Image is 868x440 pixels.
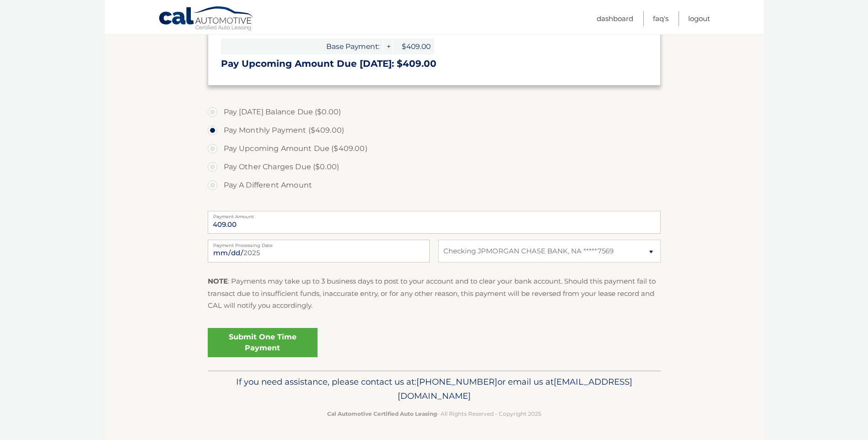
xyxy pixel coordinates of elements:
a: Cal Automotive [158,6,254,32]
label: Payment Processing Date [208,240,430,247]
label: Pay [DATE] Balance Due ($0.00) [208,103,661,121]
label: Pay A Different Amount [208,176,661,194]
p: - All Rights Reserved - Copyright 2025 [214,409,655,419]
span: $409.00 [393,38,434,54]
label: Pay Upcoming Amount Due ($409.00) [208,140,661,158]
a: Logout [688,11,710,26]
strong: Cal Automotive Certified Auto Leasing [327,410,437,417]
span: [PHONE_NUMBER] [416,376,497,387]
span: + [383,38,393,54]
h3: Pay Upcoming Amount Due [DATE]: $409.00 [221,58,647,70]
strong: NOTE [208,277,228,285]
a: FAQ's [653,11,669,26]
input: Payment Date [208,240,430,263]
label: Payment Amount [208,211,661,218]
label: Pay Other Charges Due ($0.00) [208,158,661,176]
label: Pay Monthly Payment ($409.00) [208,121,661,140]
a: Dashboard [597,11,633,26]
p: : Payments may take up to 3 business days to post to your account and to clear your bank account.... [208,275,661,311]
span: Base Payment: [221,38,383,54]
p: If you need assistance, please contact us at: or email us at [214,375,655,404]
input: Payment Amount [208,211,661,234]
a: Submit One Time Payment [208,328,318,357]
